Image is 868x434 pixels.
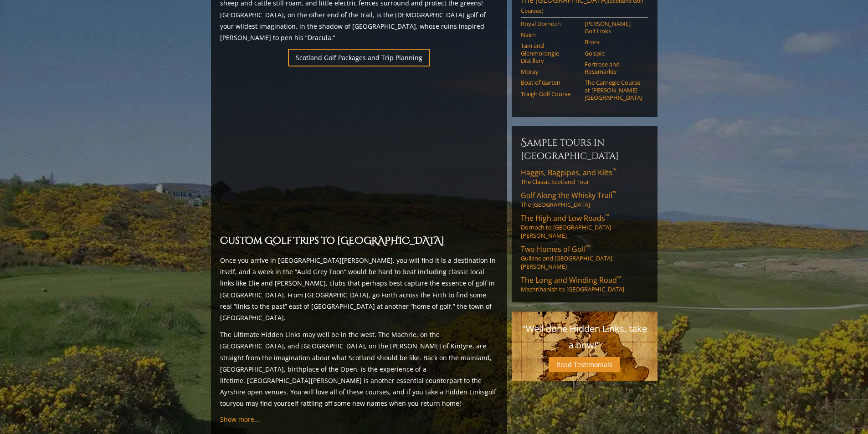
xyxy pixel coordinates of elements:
[521,244,648,271] a: Two Homes of Golf™Gullane and [GEOGRAPHIC_DATA][PERSON_NAME]
[521,135,648,162] h6: Sample Tours in [GEOGRAPHIC_DATA]
[617,274,621,282] sup: ™
[549,357,620,372] a: Read Testimonials
[220,329,498,409] p: The Ultimate Hidden Links may well be in the west. The Machrie, on the [GEOGRAPHIC_DATA], and [GE...
[586,243,590,251] sup: ™
[521,31,579,38] a: Nairn
[612,189,616,197] sup: ™
[521,168,616,178] span: Haggis, Bagpipes, and Kilts
[220,255,498,323] p: Once you arrive in [GEOGRAPHIC_DATA][PERSON_NAME], you will find it is a destination in itself, a...
[521,213,648,240] a: The High and Low Roads™Dornoch to [GEOGRAPHIC_DATA][PERSON_NAME]
[288,49,430,66] a: Scotland Golf Packages and Trip Planning
[605,212,609,220] sup: ™
[220,388,496,408] a: golf tour
[585,38,642,46] a: Brora
[521,79,579,86] a: Boat of Garten
[612,167,616,174] sup: ™
[521,190,616,200] span: Golf Along the Whisky Trail
[585,50,642,57] a: Golspie
[521,275,621,285] span: The Long and Winding Road
[521,321,648,353] p: "Well done Hidden Links, take a bow!"
[585,20,642,35] a: [PERSON_NAME] Golf Links
[521,275,648,293] a: The Long and Winding Road™Machrihanish to [GEOGRAPHIC_DATA]
[521,42,579,64] a: Tain and Glenmorangie Distillery
[220,234,498,249] h2: Custom Golf Trips to [GEOGRAPHIC_DATA]
[220,72,498,228] iframe: Sir-Nick-favorite-Open-Rota-Venues
[521,213,609,223] span: The High and Low Roads
[585,79,642,101] a: The Carnegie Course at [PERSON_NAME][GEOGRAPHIC_DATA]
[521,244,590,254] span: Two Homes of Golf
[521,20,579,27] a: Royal Dornoch
[521,68,579,75] a: Moray
[521,90,579,97] a: Traigh Golf Course
[521,168,648,186] a: Haggis, Bagpipes, and Kilts™The Classic Scotland Tour
[585,61,642,76] a: Fortrose and Rosemarkie
[220,415,260,424] a: Show more...
[521,190,648,209] a: Golf Along the Whisky Trail™The [GEOGRAPHIC_DATA]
